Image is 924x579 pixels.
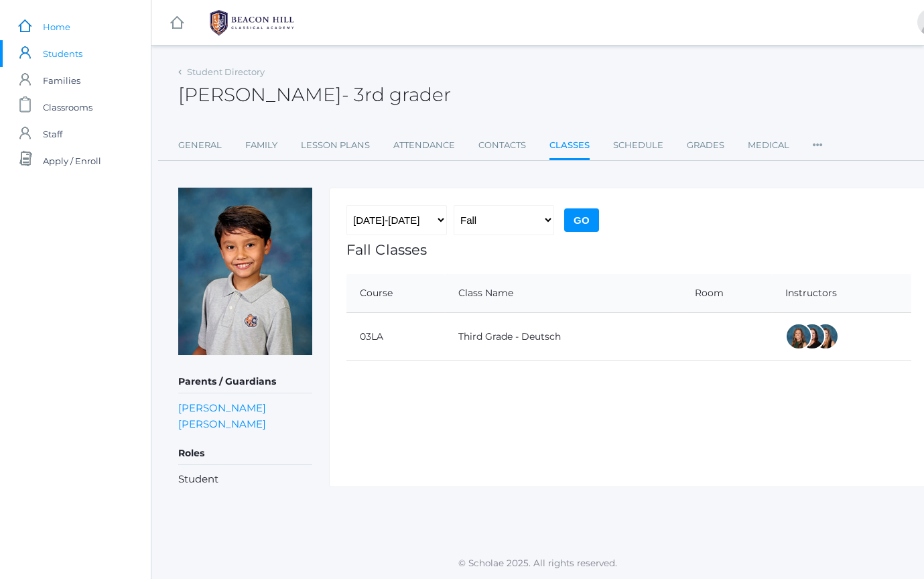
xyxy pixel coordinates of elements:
h5: Roles [178,442,312,465]
h2: [PERSON_NAME] [178,84,451,105]
th: Course [346,274,445,313]
a: Contacts [478,132,526,159]
span: Apply / Enroll [43,147,101,174]
th: Room [681,274,772,313]
th: Instructors [772,274,911,313]
span: Home [43,13,70,40]
span: Students [43,40,82,67]
p: © Scholae 2025. All rights reserved. [151,556,924,570]
a: Classes [549,132,590,161]
input: Go [564,208,599,232]
span: Classrooms [43,94,92,121]
img: Owen Zeller [178,188,312,355]
span: Families [43,67,80,94]
span: Staff [43,121,62,147]
th: Class Name [445,274,681,313]
a: Student Directory [187,66,265,77]
a: Attendance [393,132,455,159]
a: Family [245,132,277,159]
h1: Fall Classes [346,242,911,257]
li: Student [178,472,312,487]
a: [PERSON_NAME] [178,417,266,430]
a: [PERSON_NAME] [178,401,266,414]
span: - 3rd grader [342,83,451,106]
a: Grades [687,132,724,159]
div: Andrea Deutsch [785,323,812,350]
a: Medical [748,132,789,159]
td: 03LA [346,313,445,361]
div: Juliana Fowler [812,323,839,350]
div: Katie Watters [799,323,826,350]
a: General [178,132,222,159]
h5: Parents / Guardians [178,371,312,393]
a: Third Grade - Deutsch [458,330,561,342]
img: BHCALogos-05-308ed15e86a5a0abce9b8dd61676a3503ac9727e845dece92d48e8588c001991.png [202,6,302,40]
a: Schedule [613,132,663,159]
a: Lesson Plans [301,132,370,159]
